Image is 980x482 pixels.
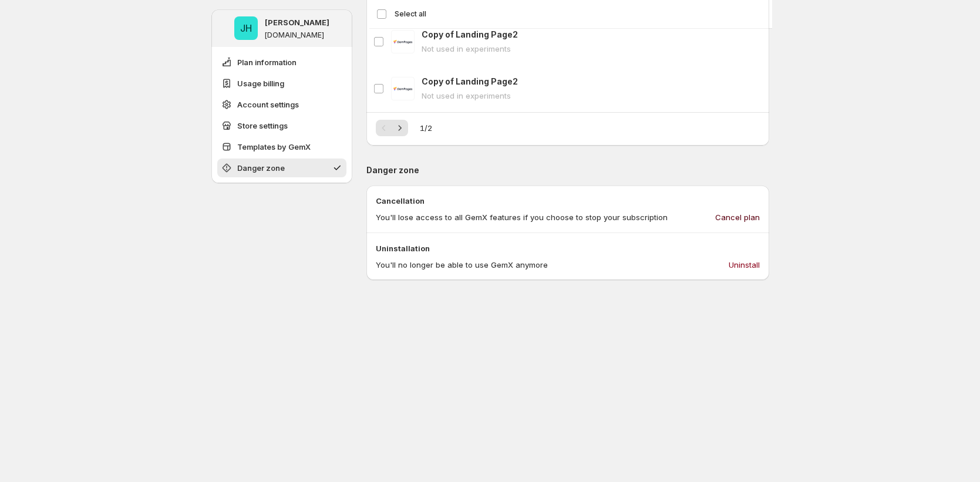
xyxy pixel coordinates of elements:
[217,137,346,156] button: Templates by GemX
[237,56,297,68] span: Plan information
[240,22,252,34] text: JH
[237,99,299,110] span: Account settings
[217,159,346,177] button: Danger zone
[217,116,346,135] button: Store settings
[420,122,432,134] span: 1 / 2
[722,255,767,274] button: Uninstall
[392,120,408,136] button: Next
[237,162,285,174] span: Danger zone
[422,90,518,102] p: Not used in experiments
[217,53,346,72] button: Plan information
[376,195,760,207] p: Cancellation
[234,16,258,40] span: Jena Hoang
[715,211,760,223] span: Cancel plan
[265,16,329,28] p: [PERSON_NAME]
[376,120,408,136] nav: Pagination
[422,29,518,41] p: Copy of Landing Page2
[237,141,311,153] span: Templates by GemX
[237,77,284,89] span: Usage billing
[376,242,760,254] p: Uninstallation
[237,120,288,132] span: Store settings
[366,164,769,176] p: Danger zone
[395,9,426,19] span: Select all
[391,77,415,100] img: Copy of Landing Page2
[217,95,346,114] button: Account settings
[422,76,518,87] p: Copy of Landing Page2
[265,31,324,40] p: [DOMAIN_NAME]
[729,259,760,271] span: Uninstall
[376,259,548,271] p: You'll no longer be able to use GemX anymore
[708,208,767,227] button: Cancel plan
[376,211,668,223] p: You'll lose access to all GemX features if you choose to stop your subscription
[391,30,415,53] img: Copy of Landing Page2
[217,74,346,93] button: Usage billing
[422,43,518,55] p: Not used in experiments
